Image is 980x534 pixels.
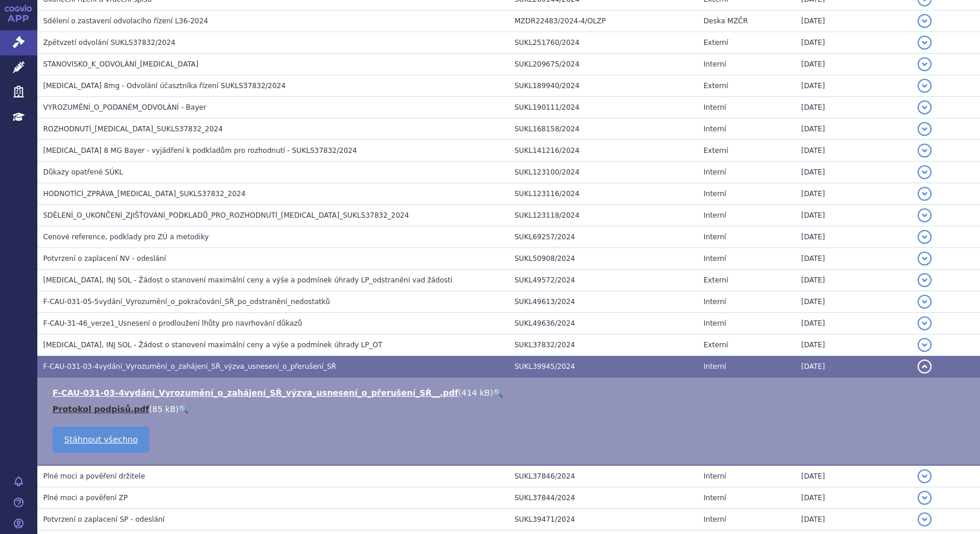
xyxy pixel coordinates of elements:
[43,319,302,327] span: F-CAU-31-46_verze1_Usnesení o prodloužení lhůty pro navrhování důkazů
[918,230,932,244] button: detail
[703,190,726,198] span: Interní
[43,211,409,219] span: SDĚLENÍ_O_UKONČENÍ_ZJIŠŤOVÁNÍ_PODKLADŮ_PRO_ROZHODNUTÍ_EYLEA_SUKLS37832_2024
[796,97,912,118] td: [DATE]
[796,356,912,378] td: [DATE]
[703,341,728,349] span: Externí
[43,125,223,133] span: ROZHODNUTÍ_EYLEA_SUKLS37832_2024
[43,190,246,198] span: HODNOTÍCÍ_ZPRÁVA_EYLEA_SUKLS37832_2024
[461,388,490,397] span: 414 kB
[918,316,932,330] button: detail
[43,17,208,25] span: Sdělení o zastavení odvolacího řízení L36-2024
[918,295,932,309] button: detail
[509,465,698,487] td: SUKL37846/2024
[918,512,932,526] button: detail
[703,17,748,25] span: Deska MZČR
[796,140,912,162] td: [DATE]
[796,75,912,97] td: [DATE]
[178,404,188,414] a: 🔍
[796,509,912,530] td: [DATE]
[796,32,912,54] td: [DATE]
[796,205,912,226] td: [DATE]
[509,32,698,54] td: SUKL251760/2024
[509,140,698,162] td: SUKL141216/2024
[918,79,932,93] button: detail
[703,103,726,111] span: Interní
[918,14,932,28] button: detail
[43,276,453,284] span: EYLEA, INJ SOL - Žádost o stanovení maximální ceny a výše a podmínek úhrady LP_odstranění vad žád...
[796,54,912,75] td: [DATE]
[796,226,912,248] td: [DATE]
[703,472,726,480] span: Interní
[43,494,128,502] span: Plné moci a pověření ZP
[52,388,459,397] a: F-CAU-031-03-4vydání_Vyrozumění_o_zahájení_SŘ_výzva_usnesení_o_přerušení_SŘ__.pdf
[703,254,726,263] span: Interní
[509,75,698,97] td: SUKL189940/2024
[43,82,286,90] span: Eylea 8mg - Odvolání účasztníka řízení SUKLS37832/2024
[509,118,698,140] td: SUKL168158/2024
[43,341,383,349] span: EYLEA, INJ SOL - Žádost o stanovení maximální ceny a výše a podmínek úhrady LP_OT
[703,82,728,90] span: Externí
[918,36,932,50] button: detail
[509,248,698,270] td: SUKL50908/2024
[918,165,932,179] button: detail
[703,319,726,327] span: Interní
[509,97,698,118] td: SUKL190111/2024
[52,387,968,399] li: ( )
[509,205,698,226] td: SUKL123118/2024
[43,60,198,68] span: STANOVISKO_K_ODVOLÁNÍ_Eylea
[43,362,336,371] span: F-CAU-031-03-4vydání_Vyrozumění_o_zahájení_SŘ_výzva_usnesení_o_přerušení_SŘ
[918,252,932,266] button: detail
[152,404,176,414] span: 85 kB
[918,100,932,114] button: detail
[918,57,932,71] button: detail
[703,233,726,241] span: Interní
[796,270,912,291] td: [DATE]
[918,338,932,352] button: detail
[918,144,932,158] button: detail
[796,487,912,509] td: [DATE]
[703,168,726,176] span: Interní
[918,469,932,483] button: detail
[43,146,357,155] span: EYLEA 8 MG Bayer - vyjádření k podkladům pro rozhodnutí - SUKLS37832/2024
[509,356,698,378] td: SUKL39945/2024
[703,515,726,523] span: Interní
[918,360,932,374] button: detail
[43,39,176,47] span: Zpětvzetí odvolání SUKLS37832/2024
[43,254,166,263] span: Potvrzení o zaplacení NV - odeslání
[52,427,149,453] a: Stáhnout všechno
[509,54,698,75] td: SUKL209675/2024
[509,313,698,334] td: SUKL49636/2024
[509,334,698,356] td: SUKL37832/2024
[43,103,206,111] span: VYROZUMĚNÍ_O_PODANÉM_ODVOLÁNÍ - Bayer
[703,211,726,219] span: Interní
[796,334,912,356] td: [DATE]
[493,388,503,397] a: 🔍
[703,276,728,284] span: Externí
[43,168,123,176] span: Důkazy opatřené SÚKL
[796,11,912,32] td: [DATE]
[796,291,912,313] td: [DATE]
[509,11,698,32] td: MZDR22483/2024-4/OLZP
[509,487,698,509] td: SUKL37844/2024
[52,404,149,414] a: Protokol podpisů.pdf
[509,509,698,530] td: SUKL39471/2024
[918,122,932,136] button: detail
[703,362,726,371] span: Interní
[43,515,164,523] span: Potvrzení o zaplacení SP - odeslání
[796,183,912,205] td: [DATE]
[796,313,912,334] td: [DATE]
[796,248,912,270] td: [DATE]
[918,273,932,287] button: detail
[703,125,726,133] span: Interní
[796,162,912,183] td: [DATE]
[703,146,728,155] span: Externí
[703,298,726,306] span: Interní
[918,208,932,222] button: detail
[703,60,726,68] span: Interní
[796,118,912,140] td: [DATE]
[509,226,698,248] td: SUKL69257/2024
[796,465,912,487] td: [DATE]
[43,298,330,306] span: F-CAU-031-05-5vydání_Vyrozumění_o_pokračování_SŘ_po_odstranění_nedostatků
[509,183,698,205] td: SUKL123116/2024
[918,187,932,201] button: detail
